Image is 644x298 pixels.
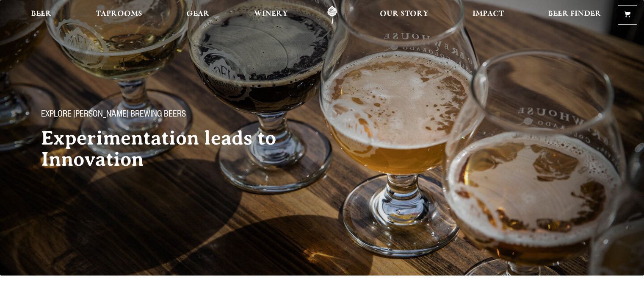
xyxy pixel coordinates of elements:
[181,6,215,25] a: Gear
[316,6,348,25] a: Odell Home
[254,11,288,17] span: Winery
[380,11,428,17] span: Our Story
[186,11,210,17] span: Gear
[374,6,434,25] a: Our Story
[25,6,57,25] a: Beer
[31,11,52,17] span: Beer
[41,128,305,170] h2: Experimentation leads to Innovation
[548,11,601,17] span: Beer Finder
[542,6,607,25] a: Beer Finder
[473,11,504,17] span: Impact
[467,6,509,25] a: Impact
[41,110,186,121] span: Explore [PERSON_NAME] Brewing Beers
[249,6,293,25] a: Winery
[90,6,148,25] a: Taprooms
[96,11,142,17] span: Taprooms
